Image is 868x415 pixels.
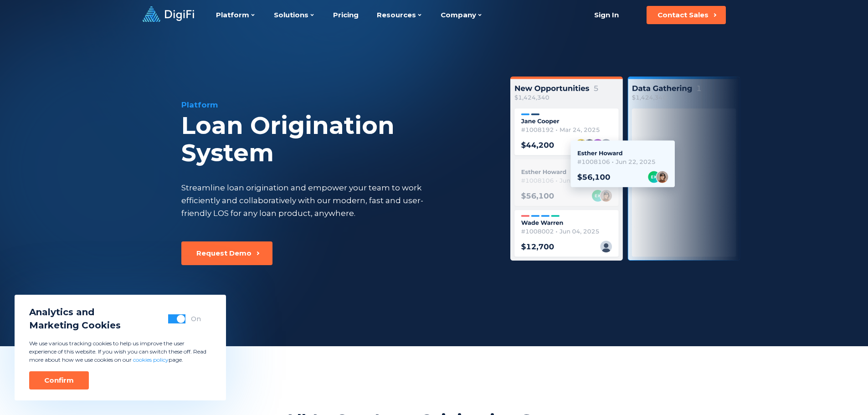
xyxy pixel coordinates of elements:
p: We use various tracking cookies to help us improve the user experience of this website. If you wi... [29,339,211,364]
span: Analytics and [29,306,121,319]
div: Loan Origination System [181,112,488,167]
button: Request Demo [181,241,272,265]
div: Streamline loan origination and empower your team to work efficiently and collaboratively with ou... [181,181,440,220]
div: Platform [181,99,488,110]
div: Request Demo [196,249,252,258]
button: Confirm [29,371,89,389]
a: cookies policy [133,356,169,363]
div: Confirm [44,376,74,385]
div: On [191,314,201,323]
a: Sign In [583,6,630,24]
span: Marketing Cookies [29,319,121,332]
button: Contact Sales [647,6,726,24]
div: Contact Sales [657,10,709,20]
